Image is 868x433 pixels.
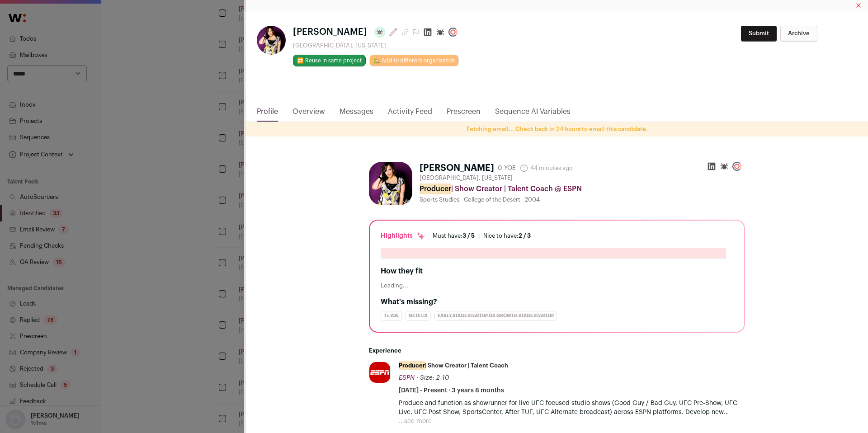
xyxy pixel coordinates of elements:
[369,55,459,66] a: 🏡 Add to different organization
[381,231,425,240] div: Highlights
[293,26,367,38] span: [PERSON_NAME]
[741,26,777,42] button: Submit
[498,164,516,173] div: 0 YOE
[381,282,733,289] div: Loading...
[369,347,745,354] h2: Experience
[483,232,531,240] div: Nice to have:
[519,164,573,173] span: 44 minutes ago
[420,162,494,174] h1: [PERSON_NAME]
[257,106,278,122] a: Profile
[420,184,745,194] div: | Show Creator | Talent Coach @ ESPN
[399,375,415,381] span: ESPN
[433,232,475,240] div: Must have:
[447,106,481,122] a: Prescreen
[420,174,513,182] span: [GEOGRAPHIC_DATA], [US_STATE]
[420,196,745,203] div: Sports Studies - College of the Desert - 2004
[381,311,402,321] div: 7+ YOE
[519,233,531,239] span: 2 / 3
[257,26,286,55] img: 1629137530567
[406,311,431,321] div: Netflix
[399,417,432,426] button: ...see more
[434,311,557,321] div: Early Stage Startup or Growth Stage Startup
[495,106,571,122] a: Sequence AI Variables
[293,55,366,66] button: 🔂 Reuse in same project
[416,375,449,381] span: · Size: 2-10
[399,361,425,370] mark: Producer
[381,266,733,277] h2: How they fit
[388,106,432,122] a: Activity Feed
[292,106,325,122] a: Overview
[399,362,508,370] div: | Show Creator | Talent Coach
[340,106,373,122] a: Messages
[462,233,475,239] span: 3 / 5
[369,362,390,383] img: 6576ec2f87e659766a8b01bf139be2d4521eeb2e80b502a9518268556702dc37.jpg
[399,399,745,417] p: Produce and function as showrunner for live UFC focused studio shows (Good Guy / Bad Guy, UFC Pre...
[433,232,531,240] ul: |
[293,42,461,49] div: [GEOGRAPHIC_DATA], [US_STATE]
[381,297,733,307] h2: What's missing?
[369,162,412,205] img: 1629137530567
[246,126,868,133] p: Fetching email... Check back in 24 hours to email this candidate.
[420,184,451,194] mark: Producer
[399,386,504,395] span: [DATE] - Present · 3 years 8 months
[780,26,817,42] button: Archive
